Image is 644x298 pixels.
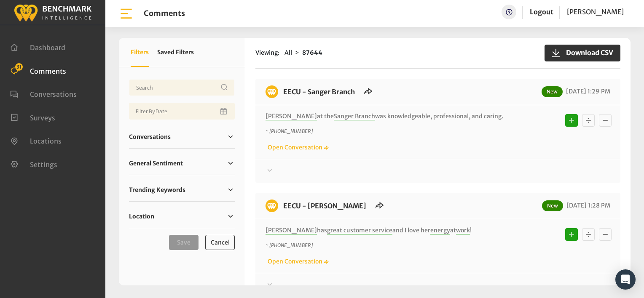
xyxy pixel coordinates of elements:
[129,79,235,96] input: Username
[30,137,62,145] span: Locations
[266,128,313,134] i: ~ [PHONE_NUMBER]
[157,38,194,67] button: Saved Filters
[129,212,154,221] span: Location
[30,67,66,75] span: Comments
[144,9,185,18] h1: Comments
[131,38,149,67] button: Filters
[30,160,57,168] span: Settings
[10,43,65,51] a: Dashboard
[30,43,65,52] span: Dashboard
[10,89,77,98] a: Conversations
[266,144,329,151] a: Open Conversation
[255,48,279,57] span: Viewing:
[119,6,134,21] img: bar
[563,226,614,243] div: Basic example
[327,226,392,234] span: great customer service
[567,8,624,16] span: [PERSON_NAME]
[266,242,313,248] i: ~ [PHONE_NUMBER]
[129,133,171,141] span: Conversations
[266,226,317,234] span: [PERSON_NAME]
[15,63,23,71] span: 31
[129,103,235,120] input: Date range input field
[30,113,55,122] span: Surveys
[129,210,235,223] a: Location
[266,200,278,212] img: benchmark
[615,269,636,290] div: Open Intercom Messenger
[266,226,524,235] p: has and I love her at !
[13,2,92,23] img: benchmark
[266,258,329,265] a: Open Conversation
[561,48,613,58] span: Download CSV
[219,103,230,120] button: Open Calendar
[456,226,470,234] span: work
[542,200,563,211] span: New
[10,160,57,168] a: Settings
[564,88,610,95] span: [DATE] 1:29 PM
[129,159,183,168] span: General Sentiment
[567,5,624,19] a: [PERSON_NAME]
[278,200,371,212] h6: EECU - Van Ness
[284,49,292,56] span: All
[129,130,235,143] a: Conversations
[530,8,553,16] a: Logout
[129,184,235,196] a: Trending Keywords
[205,235,235,250] button: Cancel
[283,88,355,96] a: EECU - Sanger Branch
[10,113,55,121] a: Surveys
[30,90,77,98] span: Conversations
[530,5,553,19] a: Logout
[545,45,620,61] button: Download CSV
[430,226,450,234] span: energy
[278,85,360,98] h6: EECU - Sanger Branch
[266,112,317,120] span: [PERSON_NAME]
[266,85,278,98] img: benchmark
[564,202,610,209] span: [DATE] 1:28 PM
[129,157,235,170] a: General Sentiment
[10,136,62,144] a: Locations
[283,202,366,210] a: EECU - [PERSON_NAME]
[302,49,322,56] strong: 87644
[334,112,375,120] span: Sanger Branch
[266,112,524,121] p: at the was knowledgeable, professional, and caring.
[563,112,614,129] div: Basic example
[542,86,563,97] span: New
[129,186,185,194] span: Trending Keywords
[10,66,66,74] a: Comments 31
